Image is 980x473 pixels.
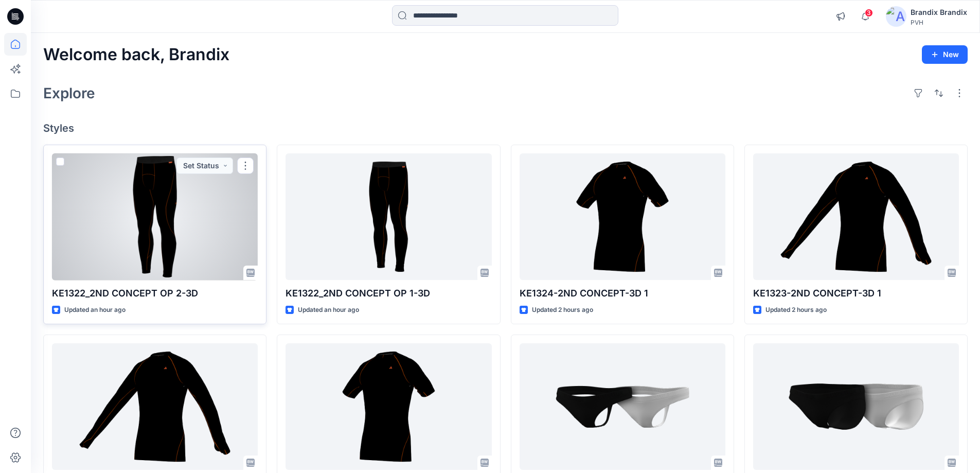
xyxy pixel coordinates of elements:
p: Updated 2 hours ago [765,305,827,316]
a: KE1322_2ND CONCEPT OP 1-3D [286,153,491,281]
a: KE1324-2ND CONCEPT-3D 1 [520,153,725,281]
a: KE1324-2ND CONCEPT-3D 1 [286,343,491,470]
p: Updated an hour ago [298,305,359,316]
a: QP3635O_3PK BIKINI [753,343,959,470]
p: KE1322_2ND CONCEPT OP 1-3D [286,286,491,301]
a: QP3634O_3PK THONG [520,343,725,470]
a: KE1323-2ND CONCEPT-3D 1 [52,343,258,470]
div: Brandix Brandix [911,6,967,19]
img: avatar [886,6,906,27]
span: 3 [865,9,873,17]
h4: Styles [43,122,968,134]
p: KE1322_2ND CONCEPT OP 2-3D [52,286,258,301]
a: KE1323-2ND CONCEPT-3D 1 [753,153,959,281]
button: New [922,45,968,64]
p: Updated 2 hours ago [532,305,593,316]
p: Updated an hour ago [64,305,126,316]
h2: Explore [43,85,95,101]
div: PVH [911,19,967,26]
p: KE1324-2ND CONCEPT-3D 1 [520,286,725,301]
a: KE1322_2ND CONCEPT OP 2-3D [52,153,258,281]
h2: Welcome back, Brandix [43,45,229,64]
p: KE1323-2ND CONCEPT-3D 1 [753,286,959,301]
